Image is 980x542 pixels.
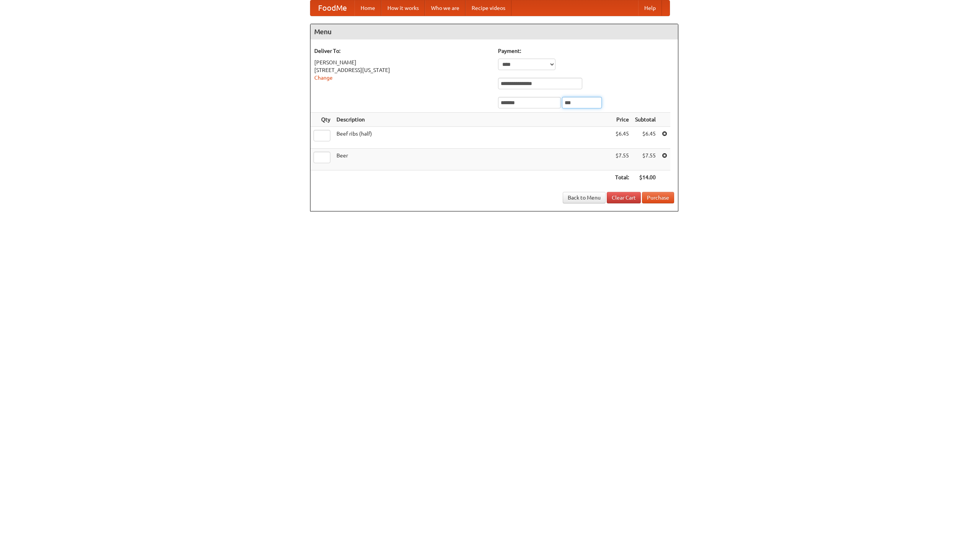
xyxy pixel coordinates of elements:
[314,47,490,55] h5: Deliver To:
[612,127,632,149] td: $6.45
[354,0,381,16] a: Home
[632,170,659,185] th: $14.00
[607,192,641,203] a: Clear Cart
[632,149,659,170] td: $7.55
[314,59,490,66] div: [PERSON_NAME]
[310,0,354,16] a: FoodMe
[314,66,490,74] div: [STREET_ADDRESS][US_STATE]
[425,0,465,16] a: Who we are
[465,0,511,16] a: Recipe videos
[563,192,606,203] a: Back to Menu
[632,113,659,127] th: Subtotal
[310,113,333,127] th: Qty
[638,0,662,16] a: Help
[314,75,333,81] a: Change
[632,127,659,149] td: $6.45
[333,127,612,149] td: Beef ribs (half)
[498,47,674,55] h5: Payment:
[333,113,612,127] th: Description
[612,149,632,170] td: $7.55
[612,113,632,127] th: Price
[333,149,612,170] td: Beer
[612,170,632,185] th: Total:
[310,24,678,39] h4: Menu
[642,192,674,203] button: Purchase
[381,0,425,16] a: How it works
